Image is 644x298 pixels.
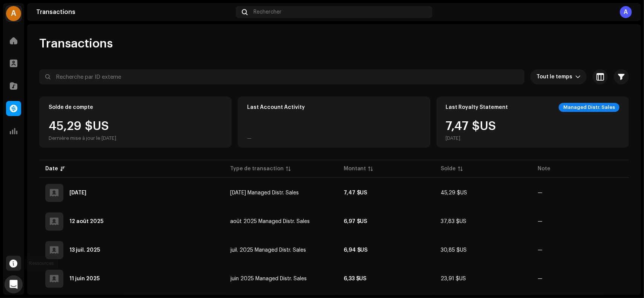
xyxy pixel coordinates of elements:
[344,190,367,196] strong: 7,47 $US
[538,276,543,281] re-a-table-badge: —
[49,104,93,110] div: Solde de compte
[69,276,100,281] div: 11 juin 2025
[344,219,367,224] strong: 6,97 $US
[441,219,466,224] span: 37,83 $US
[230,248,306,253] span: juil. 2025 Managed Distr. Sales
[69,190,86,196] div: 11 sept. 2025
[230,165,284,173] div: Type de transaction
[446,104,508,110] div: Last Royalty Statement
[69,248,100,253] div: 13 juil. 2025
[344,165,366,173] div: Montant
[5,275,23,293] div: Open Intercom Messenger
[230,276,307,281] span: juin 2025 Managed Distr. Sales
[559,103,619,112] div: Managed Distr. Sales
[39,36,113,51] span: Transactions
[441,276,466,281] span: 23,91 $US
[446,135,496,141] div: [DATE]
[230,190,299,196] span: sept. 2025 Managed Distr. Sales
[69,219,103,224] div: 12 août 2025
[441,165,456,173] div: Solde
[6,6,21,21] div: A
[230,219,310,224] span: août 2025 Managed Distr. Sales
[575,69,581,84] div: dropdown trigger
[247,135,252,141] div: —
[538,248,543,253] re-a-table-badge: —
[441,190,467,196] span: 45,29 $US
[536,69,575,84] span: Tout le temps
[441,248,467,253] span: 30,85 $US
[247,104,305,110] div: Last Account Activity
[538,219,543,224] re-a-table-badge: —
[620,6,632,18] div: A
[344,276,367,281] strong: 6,33 $US
[254,9,281,15] span: Rechercher
[39,69,524,84] input: Recherche par ID externe
[49,135,116,141] div: Dernière mise à jour le [DATE]
[538,190,543,196] re-a-table-badge: —
[344,248,368,253] strong: 6,94 $US
[36,9,233,15] div: Transactions
[45,165,58,173] div: Date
